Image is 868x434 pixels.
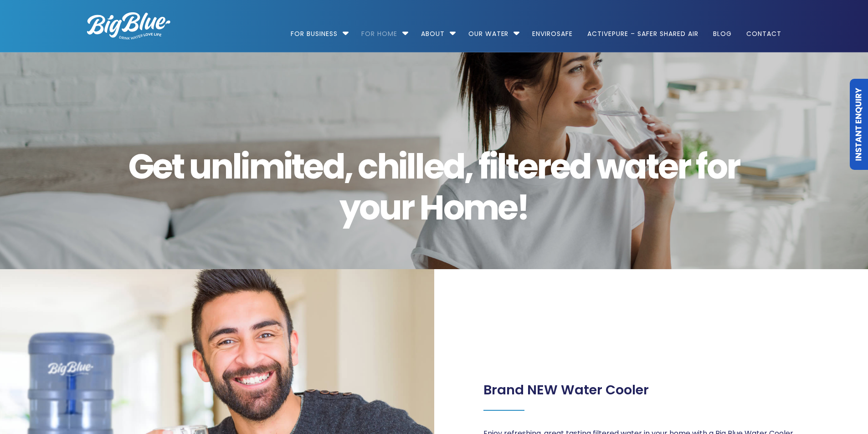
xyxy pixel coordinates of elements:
[850,79,868,170] a: Instant Enquiry
[102,146,766,228] span: Get unlimited, chilled, filtered water for your Home!
[87,12,170,40] img: logo
[483,370,649,398] div: Page 1
[483,382,649,398] h2: Brand NEW Water Cooler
